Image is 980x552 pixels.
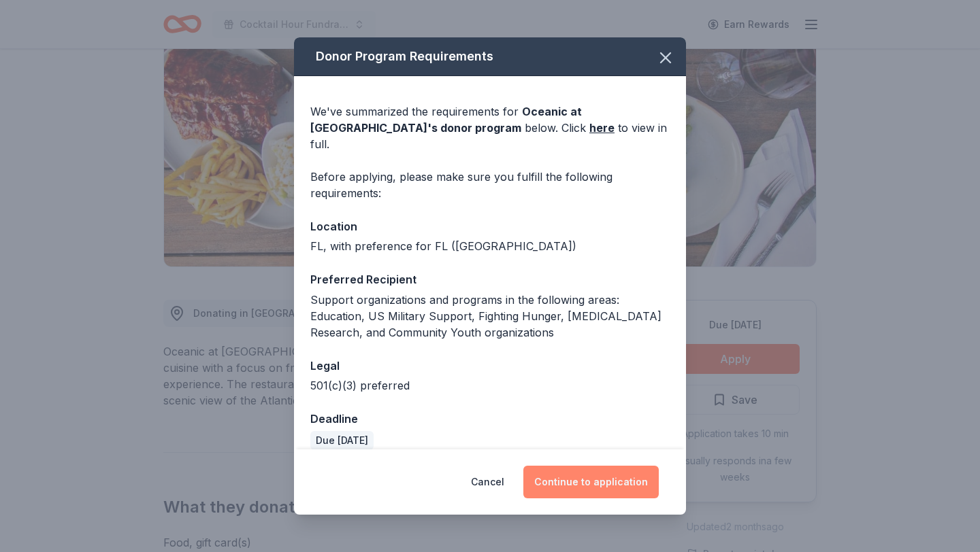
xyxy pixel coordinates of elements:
div: Donor Program Requirements [294,37,686,76]
button: Cancel [471,466,504,498]
div: Deadline [310,410,670,428]
div: We've summarized the requirements for below. Click to view in full. [310,103,670,152]
div: FL, with preference for FL ([GEOGRAPHIC_DATA]) [310,238,670,254]
div: Preferred Recipient [310,271,670,288]
div: Due [DATE] [310,431,374,450]
div: Support organizations and programs in the following areas: Education, US Military Support, Fighti... [310,292,670,341]
a: here [589,120,615,136]
div: 501(c)(3) preferred [310,377,670,394]
div: Legal [310,357,670,375]
button: Continue to application [523,466,659,498]
div: Before applying, please make sure you fulfill the following requirements: [310,169,670,201]
div: Location [310,218,670,235]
